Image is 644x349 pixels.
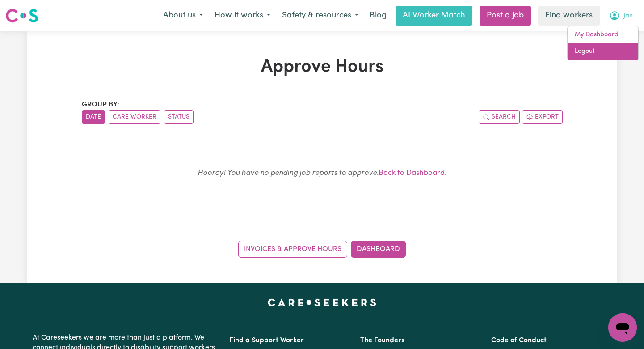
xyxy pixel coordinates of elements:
[623,11,633,21] span: Jan
[351,241,406,258] a: Dashboard
[568,26,638,43] a: My Dashboard
[522,110,563,124] button: Export
[379,169,445,177] a: Back to Dashboard
[608,313,637,342] iframe: Button to launch messaging window
[238,241,347,258] a: Invoices & Approve Hours
[360,337,404,344] a: The Founders
[5,5,38,26] a: Careseekers logo
[5,8,38,24] img: Careseekers logo
[364,6,392,26] a: Blog
[491,337,547,344] a: Code of Conduct
[480,6,531,26] a: Post a job
[538,6,600,26] a: Find workers
[82,56,563,78] h1: Approve Hours
[568,43,638,60] a: Logout
[567,26,639,60] div: My Account
[164,110,194,124] button: sort invoices by paid status
[109,110,160,124] button: sort invoices by care worker
[396,6,472,26] a: AI Worker Match
[268,299,376,306] a: Careseekers home page
[603,6,639,25] button: My Account
[209,6,276,25] button: How it works
[276,6,364,25] button: Safety & resources
[157,6,209,25] button: About us
[479,110,520,124] button: Search
[229,337,304,344] a: Find a Support Worker
[82,110,105,124] button: sort invoices by date
[198,169,379,177] em: Hooray! You have no pending job reports to approve.
[198,169,446,177] small: .
[82,101,119,108] span: Group by:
